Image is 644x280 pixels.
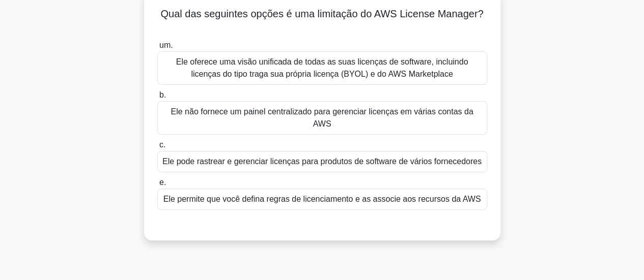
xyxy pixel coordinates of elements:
[159,140,165,149] font: c.
[159,41,173,49] font: um.
[159,178,166,186] font: e.
[162,157,482,166] font: Ele pode rastrear e gerenciar licenças para produtos de software de vários fornecedores
[171,107,473,128] font: Ele não fornece um painel centralizado para gerenciar licenças em várias contas da AWS
[163,195,481,203] font: Ele permite que você defina regras de licenciamento e as associe aos recursos da AWS
[159,90,166,99] font: b.
[160,8,483,19] font: Qual das seguintes opções é uma limitação do AWS License Manager?
[176,57,468,78] font: Ele oferece uma visão unificada de todas as suas licenças de software, incluindo licenças do tipo...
